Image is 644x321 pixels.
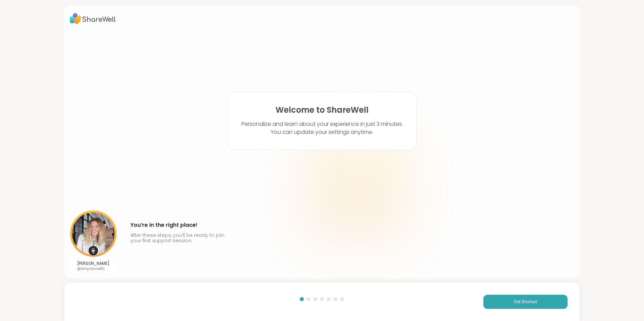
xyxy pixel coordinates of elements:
[77,261,109,266] p: [PERSON_NAME]
[276,105,368,115] h1: Welcome to ShareWell
[483,295,568,309] button: Get Started
[70,11,116,26] img: ShareWell Logo
[77,266,109,271] p: @amyvaninetti
[514,299,537,305] span: Get Started
[130,220,227,230] h4: You’re in the right place!
[70,210,117,257] img: User image
[241,120,403,136] p: Personalize and learn about your experience in just 3 minutes. You can update your settings anytime.
[89,246,98,255] img: mic icon
[130,233,227,243] p: After these steps, you’ll be ready to join your first support session.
